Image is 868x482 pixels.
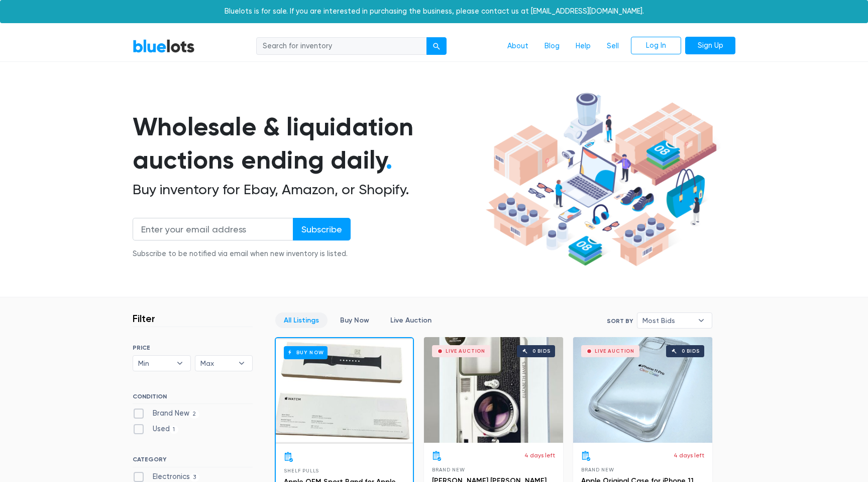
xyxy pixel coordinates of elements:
h6: CONDITION [133,393,253,404]
h1: Wholesale & liquidation auctions ending daily [133,110,482,177]
div: Live Auction [595,349,634,354]
input: Subscribe [293,218,351,240]
b: ▾ [691,313,712,328]
h6: CATEGORY [133,456,253,467]
a: All Listings [275,312,328,328]
div: Subscribe to be notified via email when new inventory is listed. [133,249,351,260]
img: hero-ee84e7d0318cb26816c560f6b4441b76977f77a177738b4e94f68c95b2b83dbb.png [482,88,720,271]
a: Blog [536,37,568,56]
b: ▾ [231,356,252,371]
label: Used [133,424,178,435]
a: Help [568,37,599,56]
a: Sign Up [685,37,735,55]
a: Buy Now [276,338,413,444]
span: Most Bids [642,313,693,328]
div: 0 bids [532,349,551,354]
span: 3 [190,473,199,481]
span: Min [138,356,171,371]
input: Search for inventory [256,37,427,55]
span: 1 [170,426,178,434]
input: Enter your email address [133,218,293,240]
div: Live Auction [446,349,485,354]
span: Shelf Pulls [284,468,319,473]
b: ▾ [169,356,190,371]
a: Sell [599,37,627,56]
span: 2 [189,410,199,418]
label: Brand New [133,408,199,419]
a: About [499,37,536,56]
p: 4 days left [674,451,704,460]
span: Max [200,356,234,371]
a: Buy Now [332,312,378,328]
span: Brand New [432,467,465,472]
h2: Buy inventory for Ebay, Amazon, or Shopify. [133,181,482,198]
label: Sort By [607,316,633,326]
a: BlueLots [133,39,195,53]
a: Log In [631,37,681,55]
p: 4 days left [524,451,555,460]
a: Live Auction 0 bids [573,337,712,443]
div: 0 bids [682,349,700,354]
a: Live Auction 0 bids [424,337,563,443]
span: Brand New [581,467,614,472]
h6: PRICE [133,344,253,351]
span: . [386,145,392,175]
h6: Buy Now [284,346,328,359]
h3: Filter [133,312,155,325]
a: Live Auction [382,312,440,328]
